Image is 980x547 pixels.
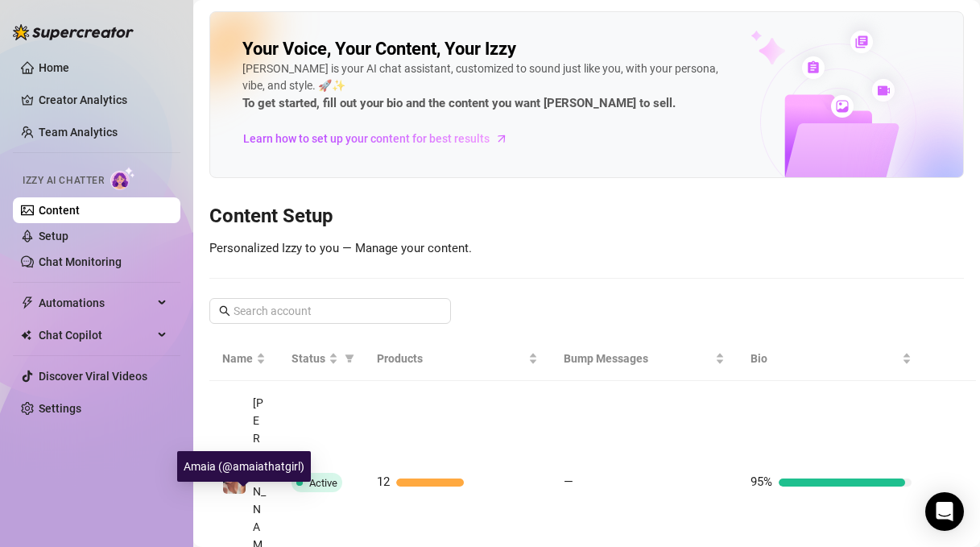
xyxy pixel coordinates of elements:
a: Chat Monitoring [39,255,122,268]
span: search [219,305,230,317]
img: Taylor [223,471,246,494]
img: Chat Copilot [21,329,31,341]
a: Team Analytics [39,126,118,139]
th: Products [364,337,551,381]
span: filter [345,354,354,363]
span: arrow-right [494,131,510,147]
a: Setup [39,230,68,242]
span: Izzy AI Chatter [23,173,104,189]
span: Personalized Izzy to you — Manage your content. [209,241,472,255]
span: thunderbolt [21,296,34,309]
input: Search account [234,302,428,320]
span: Name [222,350,253,367]
span: filter [341,346,358,371]
div: Amaia (@amaiathatgirl) [177,451,311,482]
h3: Content Setup [209,204,964,230]
span: Active [309,477,337,489]
div: [PERSON_NAME] is your AI chat assistant, customized to sound just like you, with your persona, vi... [242,60,725,114]
div: Open Intercom Messenger [925,492,964,531]
a: Home [39,61,69,74]
th: Status [279,337,364,381]
span: Automations [39,290,153,316]
strong: To get started, fill out your bio and the content you want [PERSON_NAME] to sell. [242,96,676,110]
th: Bio [738,337,924,381]
img: logo-BBDzfeDw.svg [13,24,134,40]
a: Discover Viral Videos [39,370,147,383]
span: Products [377,350,525,367]
span: Learn how to set up your content for best results [243,130,490,147]
h2: Your Voice, Your Content, Your Izzy [242,38,516,60]
a: Settings [39,402,81,415]
span: 95% [751,474,772,489]
span: Bump Messages [564,350,712,367]
span: Bio [751,350,899,367]
span: 12 [377,474,390,489]
th: Bump Messages [551,337,738,381]
span: Status [292,350,325,367]
span: Chat Copilot [39,322,153,348]
a: Creator Analytics [39,87,167,113]
a: Content [39,204,80,217]
img: ai-chatter-content-library-cLFOSyPT.png [713,13,963,177]
th: Name [209,337,279,381]
a: Learn how to set up your content for best results [242,126,520,151]
img: AI Chatter [110,167,135,190]
span: — [564,474,573,489]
